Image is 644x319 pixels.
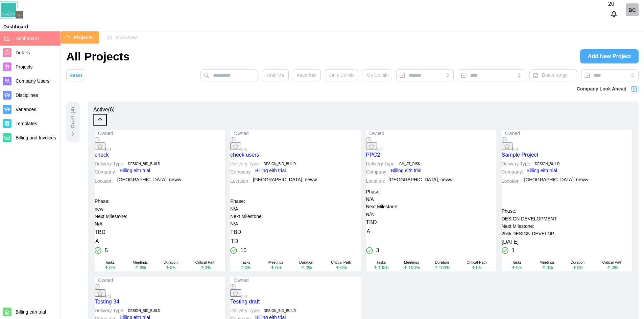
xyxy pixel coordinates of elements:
div: Delivery Type: [95,161,124,167]
div: TBD [230,228,360,237]
span: DESIGN_BID_BUILD [264,162,296,166]
div: Dashboard [3,24,28,29]
div: Next Milestone: [95,213,225,220]
div: Delivery Type: [95,308,124,314]
div: Duration [299,260,313,265]
img: Project Look Ahead Button [631,86,638,92]
div: Critical Path [331,260,351,265]
span: Billing and Invoices [16,135,56,140]
div: Tasks [105,260,115,265]
span: CM_AT_RISK [399,162,420,166]
span: Add New Project [588,50,631,63]
div: [GEOGRAPHIC_DATA], neww [253,177,317,183]
a: Open Project Grid [95,284,225,289]
button: Empty Star [502,142,512,150]
div: Delivery Type: [230,308,260,314]
div: Next Milestone: [366,204,496,210]
div: Location: [366,178,385,185]
span: 0 % [270,265,282,270]
a: check users [230,152,360,161]
div: Company: [230,169,252,176]
span: 0 % [572,265,583,270]
span: DESIGN_BID_BUILD [264,309,296,313]
span: 100 % [403,265,420,270]
span: Disciplines [16,92,38,98]
div: Meetings [540,260,555,265]
button: My Collab [362,69,392,81]
span: 3 % [135,265,146,270]
a: Open Project Grid [230,137,360,142]
div: Owned [234,130,248,137]
div: BC [626,3,639,16]
a: Sample Project [502,152,632,161]
div: [GEOGRAPHIC_DATA], neww [388,177,452,183]
span: Favorites [297,70,317,81]
span: Only Me [266,70,284,81]
div: Owned [98,277,113,284]
div: Company: [95,169,116,176]
div: Location: [230,178,249,185]
img: Empty Star [369,143,374,149]
div: Phase: [230,198,360,205]
div: PPC2 [366,152,380,158]
span: 100 % [434,265,450,270]
span: 0 % [200,265,211,270]
div: Owned [98,130,113,137]
img: Empty Star [233,143,238,149]
a: Open Project Grid [366,137,496,142]
div: Meetings [268,260,284,265]
div: N/A [95,221,102,228]
div: TD [231,237,360,246]
a: Grid Icon [502,137,632,142]
div: 3 [376,246,379,255]
button: Empty Star [366,142,377,150]
span: 0 % [471,265,482,270]
div: Critical Path [195,260,215,265]
div: Location: [502,178,521,185]
div: check [95,152,109,158]
a: Add New Project [580,49,639,63]
div: Owned [369,130,384,137]
div: Billing eith trial [527,167,557,174]
div: [GEOGRAPHIC_DATA], neww [117,177,181,183]
div: Duration [435,260,449,265]
div: Meetings [404,260,419,265]
div: check users [230,152,259,158]
span: Reset [69,70,82,81]
div: Critical Path [602,260,622,265]
a: Billing eith trial [120,167,225,177]
a: Open Project Grid [502,137,632,142]
a: Grid Icon [366,137,496,142]
span: DESIGN_BID_BUILD [128,309,160,313]
img: Empty Star [504,143,510,149]
span: 0 % [165,265,176,270]
div: Phase: [366,189,496,195]
button: Empty Star [230,289,241,297]
span: 0 % [542,265,553,270]
span: Projects [16,64,33,70]
button: Favorites [293,69,321,81]
div: Testing draft [230,298,260,305]
a: Grid Icon [230,284,360,289]
span: 0 % [606,265,618,270]
div: Next Milestone: [502,223,632,230]
button: Notifications [608,8,620,20]
div: Owned [505,130,520,137]
div: 5 [105,246,108,255]
span: 0 % [104,265,116,270]
span: Variances [16,107,36,112]
div: A [367,228,496,236]
span: Company Users [16,78,49,84]
div: Delivery Type: [230,161,260,167]
div: Location: [95,178,114,185]
div: Phase: [95,198,225,205]
div: 1 [512,246,515,255]
button: Overview [102,31,143,44]
div: N/A [230,206,238,213]
span: 0 % [511,265,523,270]
a: Grid Icon [230,137,360,142]
div: Delivery Type: [502,161,531,167]
div: N/A [230,221,238,228]
div: N/A [366,196,374,203]
span: Billing eith trial [16,309,46,315]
